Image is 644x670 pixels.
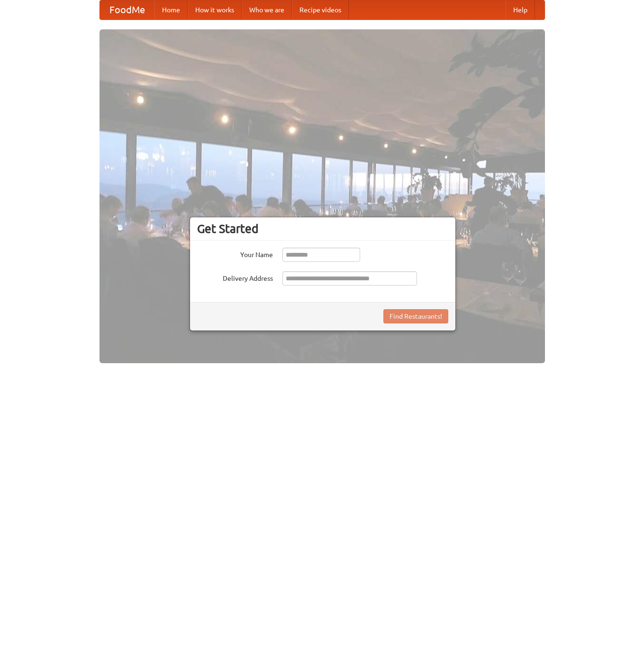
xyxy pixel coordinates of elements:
[506,0,535,19] a: Help
[188,0,242,19] a: How it works
[197,248,273,259] label: Your Name
[100,0,154,19] a: FoodMe
[292,0,349,19] a: Recipe videos
[154,0,188,19] a: Home
[197,271,273,283] label: Delivery Address
[383,309,448,323] button: Find Restaurants!
[242,0,292,19] a: Who we are
[197,222,448,236] h3: Get Started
